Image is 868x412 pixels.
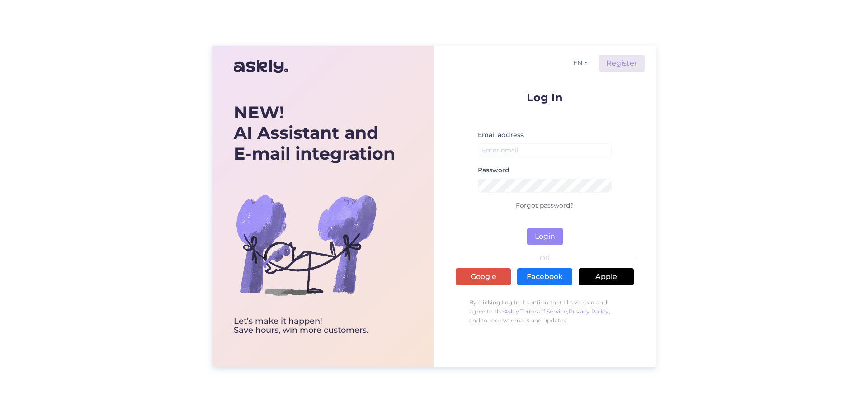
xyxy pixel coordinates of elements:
label: Email address [478,130,524,140]
button: Login [527,228,563,245]
div: AI Assistant and E-mail integration [234,102,395,164]
a: Apple [579,268,634,285]
img: Askly [234,56,288,77]
a: Facebook [517,268,572,285]
b: NEW! [234,102,284,123]
span: OR [538,255,552,261]
a: Privacy Policy [569,308,609,315]
a: Register [599,55,645,72]
div: Let’s make it happen! Save hours, win more customers. [234,317,395,335]
input: Enter email [478,143,612,157]
p: By clicking Log In, I confirm that I have read and agree to the , , and to receive emails and upd... [456,294,634,330]
p: Log In [456,92,634,103]
a: Forgot password? [516,201,574,209]
label: Password [478,166,509,175]
a: Google [456,268,511,285]
a: Askly Terms of Service [504,308,567,315]
button: EN [570,57,591,70]
img: bg-askly [234,172,378,317]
